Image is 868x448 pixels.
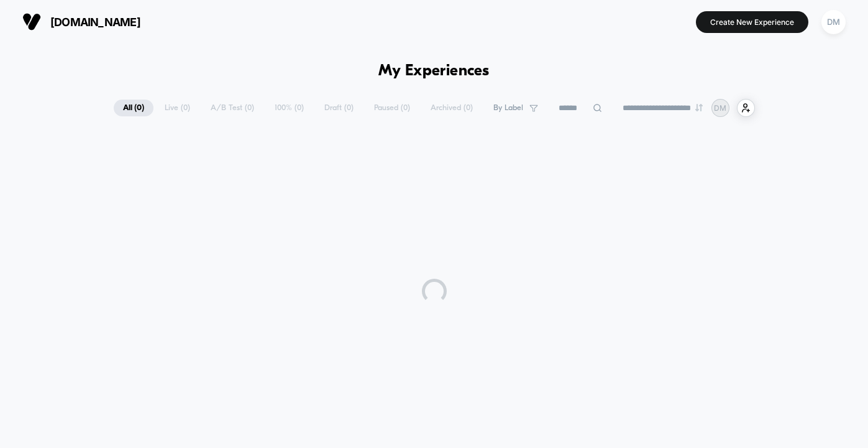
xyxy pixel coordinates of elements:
[493,103,523,113] span: By Label
[695,104,703,111] img: end
[50,16,140,29] span: [DOMAIN_NAME]
[696,11,808,33] button: Create New Experience
[114,100,153,116] span: All ( 0 )
[378,62,490,80] h1: My Experiences
[818,9,849,35] button: DM
[22,12,41,31] img: Visually logo
[19,12,144,32] button: [DOMAIN_NAME]
[714,103,726,113] p: DM
[821,10,846,34] div: DM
